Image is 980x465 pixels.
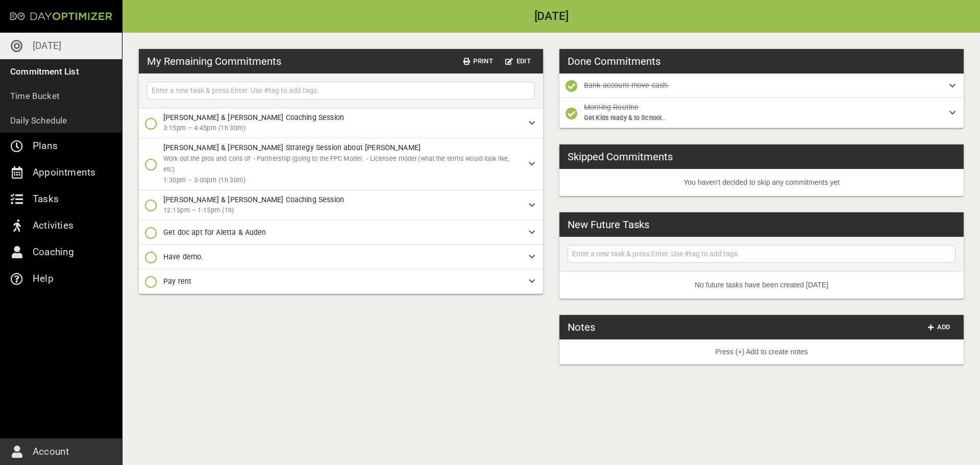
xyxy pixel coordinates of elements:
input: Enter a new task & press Enter. Use #tag to add tags. [150,84,532,97]
span: Add [927,322,951,333]
p: Plans [33,138,58,154]
p: Tasks [33,191,59,207]
span: Bank account move cash. [584,81,670,89]
div: [PERSON_NAME] & [PERSON_NAME] Coaching Session12:15pm – 1:15pm (1h) [139,190,543,221]
h3: Skipped Commitments [568,149,673,164]
div: [PERSON_NAME] & [PERSON_NAME] Strategy Session about [PERSON_NAME]Work out the pros and cons of -... [139,138,543,190]
div: Morning RoutineGet Kids ready & to School... [559,98,964,128]
h3: New Future Tasks [568,217,649,232]
div: [PERSON_NAME] & [PERSON_NAME] Coaching Session3:15pm – 4:45pm (1h 30m) [139,108,543,138]
span: Have demo. [163,253,204,261]
div: Have demo. [139,245,543,270]
p: Commitment List [10,64,79,79]
p: Daily Schedule [10,113,67,128]
div: Bank account move cash. [559,74,964,98]
span: 3:15pm – 4:45pm (1h 30m) [163,123,521,134]
p: Time Bucket [10,89,60,103]
span: Get Kids ready & to School [584,114,661,121]
li: You haven't decided to skip any commitments yet [559,169,964,196]
span: ... [661,114,666,121]
div: Get doc apt for Aletta & Auden [139,221,543,245]
input: Enter a new task & press Enter. Use #tag to add tags. [570,248,953,260]
h3: Notes [568,320,595,335]
h2: [DATE] [122,11,980,22]
button: Edit [501,54,535,69]
p: [DATE] [33,38,61,54]
p: Coaching [33,244,75,260]
span: Morning Routine [584,103,639,111]
p: Activities [33,217,73,234]
span: [PERSON_NAME] & [PERSON_NAME] Strategy Session about [PERSON_NAME] [163,143,421,152]
p: Help [33,271,54,287]
div: Pay rent [139,270,543,294]
span: Print [463,56,493,67]
span: [PERSON_NAME] & [PERSON_NAME] Coaching Session [163,113,344,121]
span: Edit [505,56,531,67]
button: Add [923,320,955,335]
li: No future tasks have been created [DATE] [559,272,964,299]
img: Day Optimizer [10,12,112,20]
span: Pay rent [163,277,191,285]
span: 1:30pm – 3:00pm (1h 30m) [163,175,521,186]
span: Get doc apt for Aletta & Auden [163,228,266,236]
h3: My Remaining Commitments [147,54,281,69]
p: Account [33,444,69,460]
span: Work out the pros and cons of - Partnership (going to the FPC Model. - Licensee model (what the t... [163,155,509,173]
span: 12:15pm – 1:15pm (1h) [163,205,521,216]
p: Press (+) Add to create notes [568,347,955,357]
button: Print [459,54,497,69]
p: Appointments [33,164,95,181]
h3: Done Commitments [568,54,660,69]
span: [PERSON_NAME] & [PERSON_NAME] Coaching Session [163,195,344,204]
